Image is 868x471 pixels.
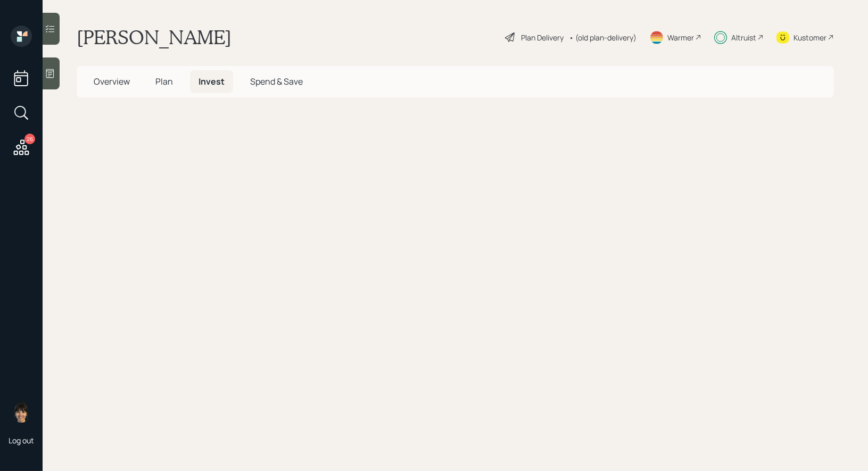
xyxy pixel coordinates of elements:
div: Plan Delivery [521,32,564,43]
span: Overview [94,76,130,87]
div: • (old plan-delivery) [569,32,636,43]
h1: [PERSON_NAME] [77,26,232,49]
span: Plan [155,76,173,87]
span: Spend & Save [250,76,303,87]
div: Kustomer [793,32,826,43]
div: Altruist [731,32,756,43]
span: Invest [199,76,225,87]
img: treva-nostdahl-headshot.png [11,401,32,423]
div: 26 [24,134,35,144]
div: Log out [9,435,34,445]
div: Warmer [667,32,694,43]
